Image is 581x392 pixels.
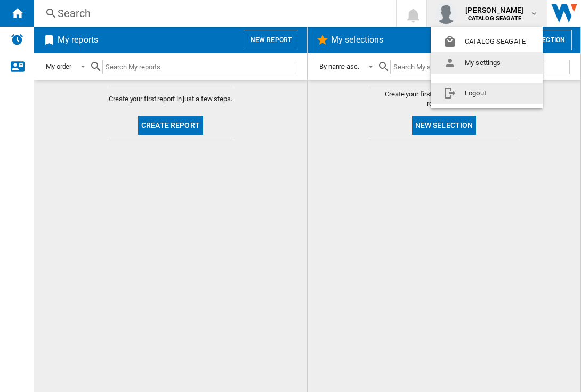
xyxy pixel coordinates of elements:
[431,83,543,104] button: Logout
[431,52,543,73] button: My settings
[431,31,543,52] button: CATALOG SEAGATE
